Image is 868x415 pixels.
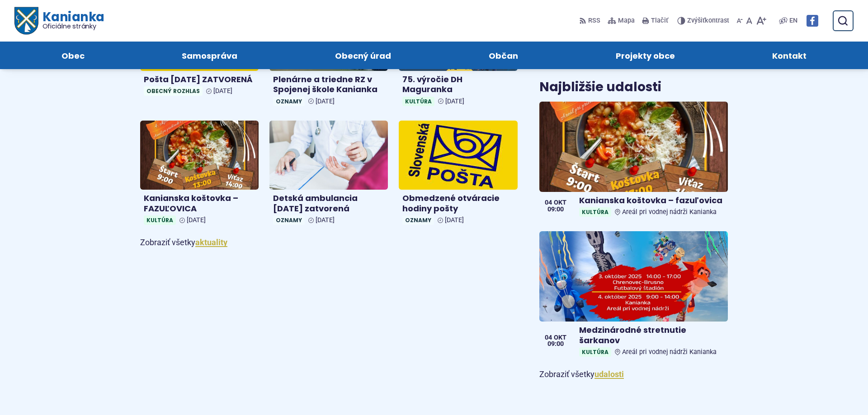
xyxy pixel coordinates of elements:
a: Obec [22,42,124,69]
a: Kontakt [732,42,846,69]
span: [DATE] [316,216,335,224]
button: Zmenšiť veľkosť písma [735,11,745,30]
button: Zvýšiťkontrast [677,11,731,30]
button: Tlačiť [640,11,670,30]
span: [DATE] [187,216,206,224]
a: Medzinárodné stretnutie šarkanov KultúraAreál pri vodnej nádrži Kanianka 04 okt 09:00 [539,231,728,360]
h3: Najbližšie udalosti [539,80,661,94]
h4: Plenárne a triedne RZ v Spojenej škole Kanianka [273,75,384,95]
h4: Obmedzené otváracie hodiny pošty [402,193,514,214]
span: okt [554,200,566,206]
h4: Kanianska koštovka – fazuľovica [579,196,724,206]
span: Oficiálne stránky [42,23,104,29]
span: EN [789,15,797,26]
a: Logo Kanianka, prejsť na domovskú stránku. [14,7,104,35]
a: Občan [449,42,558,69]
span: Občan [489,42,518,69]
a: Kanianska koštovka – fazuľovica KultúraAreál pri vodnej nádrži Kanianka 04 okt 09:00 [539,102,728,221]
span: RSS [588,15,600,26]
span: Kultúra [144,215,176,225]
a: Projekty obce [576,42,715,69]
span: 09:00 [545,341,566,347]
h4: Medzinárodné stretnutie šarkanov [579,325,724,345]
span: okt [554,335,566,341]
span: Areál pri vodnej nádrži Kanianka [622,348,717,356]
span: Oznamy [273,215,305,225]
span: [DATE] [316,98,335,105]
span: Kultúra [579,347,611,357]
button: Zväčšiť veľkosť písma [754,11,768,30]
p: Zobraziť všetky [539,368,728,382]
h1: Kanianka [38,11,104,30]
a: Detská ambulancia [DATE] zatvorená Oznamy [DATE] [269,121,388,229]
a: Obecný úrad [295,42,431,69]
span: kontrast [687,17,729,25]
a: Zobraziť všetky udalosti [594,369,624,379]
a: Kanianska koštovka – FAZUĽOVICA Kultúra [DATE] [140,121,259,229]
a: EN [788,15,799,26]
span: 04 [545,200,552,206]
a: Obmedzené otváracie hodiny pošty Oznamy [DATE] [399,121,517,229]
span: Oznamy [273,97,305,106]
span: Oznamy [402,215,434,225]
a: Mapa [606,11,637,30]
span: [DATE] [445,216,464,224]
span: Mapa [618,15,635,26]
span: Areál pri vodnej nádrži Kanianka [622,208,717,216]
a: Zobraziť všetky aktuality [195,238,227,247]
span: Projekty obce [616,42,675,69]
span: Kultúra [402,97,434,106]
span: [DATE] [445,98,464,105]
span: Obecný rozhlas [144,86,203,96]
span: Zvýšiť [687,17,705,24]
span: 04 [545,335,552,341]
p: Zobraziť všetky [140,236,518,250]
span: Obecný úrad [335,42,391,69]
a: RSS [579,11,602,30]
span: 09:00 [545,206,566,213]
span: [DATE] [213,87,232,95]
span: Samospráva [182,42,237,69]
span: Kultúra [579,207,611,217]
h4: Pošta [DATE] ZATVORENÁ [144,75,255,85]
span: Obec [61,42,85,69]
img: Prejsť na Facebook stránku [807,15,818,27]
h4: 75. výročie DH Maguranka [402,75,514,95]
h4: Kanianska koštovka – FAZUĽOVICA [144,193,255,214]
h4: Detská ambulancia [DATE] zatvorená [273,193,384,214]
img: Prejsť na domovskú stránku [14,7,38,35]
span: Kontakt [772,42,807,69]
a: Samospráva [142,42,278,69]
span: Tlačiť [651,17,668,25]
button: Nastaviť pôvodnú veľkosť písma [745,11,754,30]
